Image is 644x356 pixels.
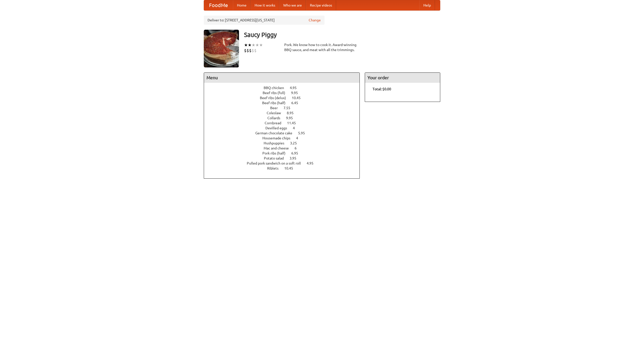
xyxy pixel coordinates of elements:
a: Housemade chips 4 [262,136,307,140]
span: 9.95 [286,116,298,120]
li: $ [249,48,252,53]
span: Collards [267,116,285,120]
span: Beer [270,106,283,110]
span: Beef ribs (delux) [260,96,291,100]
li: $ [244,48,247,53]
span: Beef ribs (full) [263,91,290,95]
a: Help [419,0,435,10]
img: angular.jpg [204,30,239,67]
a: Potato salad 3.95 [264,156,306,160]
span: Beef ribs (half) [262,101,291,105]
span: 6.95 [291,151,303,155]
span: 4.95 [290,86,302,90]
span: Coleslaw [267,111,286,115]
li: $ [247,48,249,53]
span: BBQ chicken [264,86,289,90]
span: Devilled eggs [265,126,292,130]
span: Hushpuppies [264,141,289,145]
span: 4 [296,136,303,140]
span: Pork ribs (half) [262,151,291,155]
a: Pork ribs (half) 6.95 [262,151,307,155]
span: 10.45 [292,96,306,100]
span: 11.45 [287,121,301,125]
span: 9.95 [291,91,303,95]
span: Mac and cheese [264,146,294,150]
a: Beef ribs (half) 6.45 [262,101,307,105]
a: Home [233,0,251,10]
span: 8.95 [287,111,299,115]
span: 5.95 [298,131,310,135]
div: Deliver to: [STREET_ADDRESS][US_STATE] [204,16,325,25]
a: Change [309,18,321,23]
li: ★ [259,42,263,48]
span: 4.95 [307,161,318,165]
h3: Saucy Piggy [244,30,440,40]
a: BBQ chicken 4.95 [264,86,306,90]
li: $ [254,48,257,53]
span: Housemade chips [262,136,295,140]
li: ★ [248,42,252,48]
span: 10.45 [284,166,298,170]
span: Pulled pork sandwich on a soft roll [247,161,306,165]
a: FoodMe [204,0,233,10]
a: Beef ribs (full) 9.95 [263,91,307,95]
span: 3.25 [290,141,302,145]
h4: Your order [365,73,440,83]
li: $ [252,48,254,53]
span: Riblets [267,166,284,170]
a: Mac and cheese 6 [264,146,306,150]
a: How it works [251,0,279,10]
a: Who we are [279,0,306,10]
b: Total: $0.00 [373,87,391,91]
a: Recipe videos [306,0,336,10]
span: 6.45 [291,101,303,105]
h4: Menu [204,73,359,83]
a: Beer 7.55 [270,106,300,110]
a: Beef ribs (delux) 10.45 [260,96,310,100]
div: Pork. We know how to cook it. Award-winning BBQ sauce, and meat with all the trimmings. [284,42,360,52]
a: Hushpuppies 3.25 [264,141,306,145]
a: Riblets 10.45 [267,166,302,170]
span: 7.55 [284,106,295,110]
span: 3.95 [290,156,301,160]
a: Cornbread 11.45 [265,121,305,125]
a: Collards 9.95 [267,116,302,120]
span: Cornbread [265,121,286,125]
a: Pulled pork sandwich on a soft roll 4.95 [247,161,323,165]
span: 6 [295,146,302,150]
span: 4 [293,126,300,130]
a: Coleslaw 8.95 [267,111,303,115]
li: ★ [255,42,259,48]
a: Devilled eggs 4 [265,126,304,130]
span: Potato salad [264,156,289,160]
li: ★ [252,42,255,48]
li: ★ [244,42,248,48]
a: German chocolate cake 5.95 [255,131,314,135]
span: German chocolate cake [255,131,297,135]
